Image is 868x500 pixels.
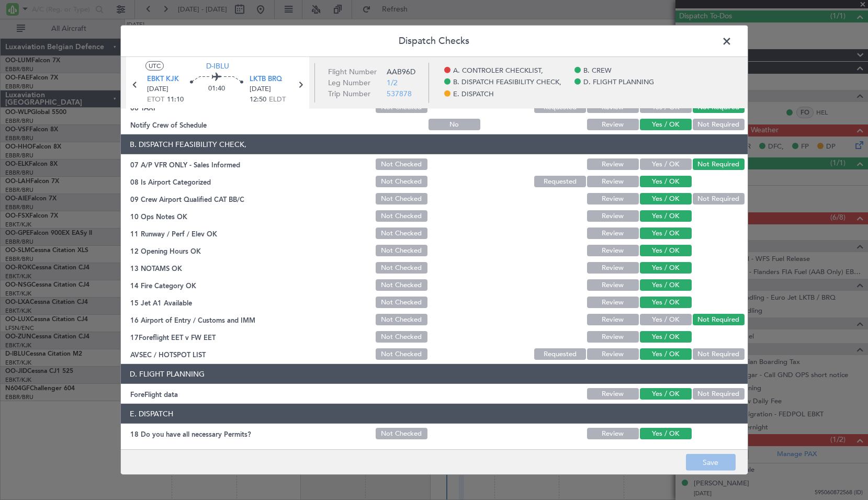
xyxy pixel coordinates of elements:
button: Yes / OK [640,348,692,360]
button: Not Required [693,193,745,204]
button: Yes / OK [640,314,692,325]
button: Yes / OK [640,388,692,400]
button: Not Required [693,388,745,400]
button: Yes / OK [640,331,692,343]
button: Not Required [693,119,745,130]
button: Yes / OK [640,279,692,291]
button: Yes / OK [640,297,692,308]
button: Yes / OK [640,428,692,439]
button: Not Required [693,348,745,360]
button: Not Required [693,158,745,170]
button: Yes / OK [640,262,692,274]
button: Yes / OK [640,210,692,222]
header: Dispatch Checks [121,26,748,57]
button: Not Required [693,314,745,325]
button: Yes / OK [640,245,692,256]
button: Yes / OK [640,176,692,187]
button: Yes / OK [640,228,692,239]
button: Yes / OK [640,193,692,204]
button: Yes / OK [640,158,692,170]
button: Yes / OK [640,119,692,130]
